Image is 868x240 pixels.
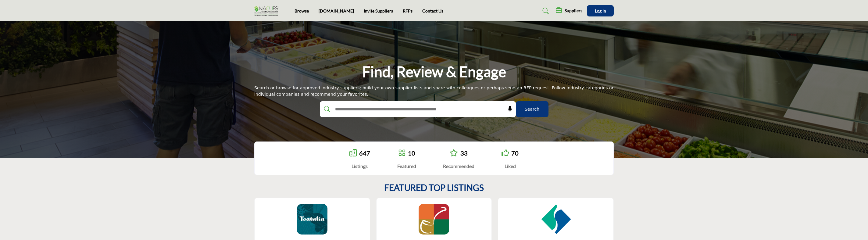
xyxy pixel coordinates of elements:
[587,5,614,16] button: Log In
[397,163,416,170] div: Featured
[511,149,519,157] a: 70
[460,149,468,157] a: 33
[541,204,571,235] img: GoodSource Solutions
[450,149,458,157] a: Go to Recommended
[254,6,282,16] img: Site Logo
[384,183,484,193] h2: FEATURED TOP LISTINGS
[556,7,582,15] div: Suppliers
[295,8,309,13] a: Browse
[349,163,370,170] div: Listings
[408,149,415,157] a: 10
[422,8,443,13] a: Contact Us
[362,62,506,81] h1: Find, Review & Engage
[595,8,606,13] span: Log In
[525,106,539,113] span: Search
[419,204,449,235] img: Custom Culinary
[502,149,509,156] i: Go to Liked
[565,8,582,13] h5: Suppliers
[319,8,354,13] a: [DOMAIN_NAME]
[297,204,327,235] img: Teatulia
[398,149,405,157] a: Go to Featured
[359,149,370,157] a: 647
[516,101,548,117] button: Search
[254,85,614,98] div: Search or browse for approved industry suppliers; build your own supplier lists and share with co...
[403,8,413,13] a: RFPs
[502,163,519,170] div: Liked
[364,8,393,13] a: Invite Suppliers
[443,163,474,170] div: Recommended
[537,6,553,16] a: Search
